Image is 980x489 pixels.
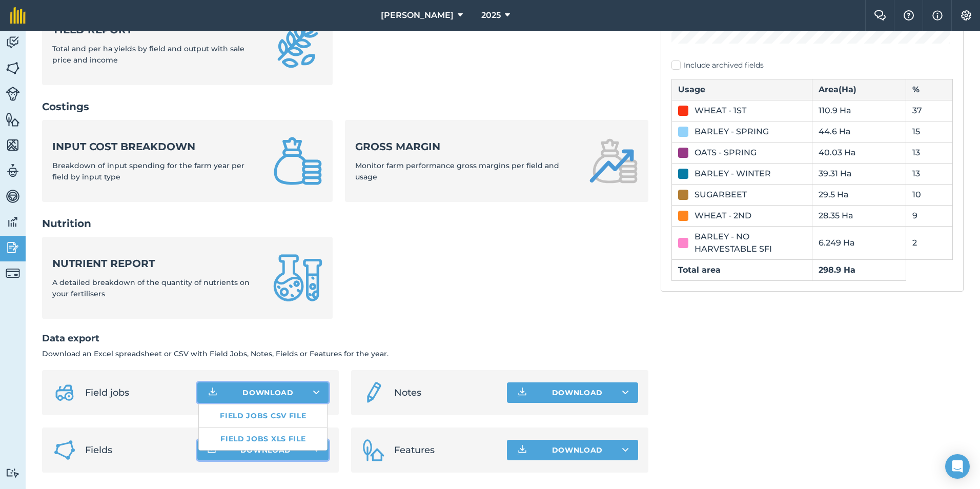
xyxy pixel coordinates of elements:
button: Download Field jobs CSV fileField jobs XLS file [197,382,329,403]
img: Two speech bubbles overlapping with the left bubble in the forefront [874,10,886,21]
img: svg+xml;base64,PD94bWwgdmVyc2lvbj0iMS4wIiBlbmNvZGluZz0idXRmLTgiPz4KPCEtLSBHZW5lcmF0b3I6IEFkb2JlIE... [52,380,77,405]
img: svg+xml;base64,PD94bWwgdmVyc2lvbj0iMS4wIiBlbmNvZGluZz0idXRmLTgiPz4KPCEtLSBHZW5lcmF0b3I6IEFkb2JlIE... [6,214,20,230]
img: Yield report [273,19,322,69]
img: A question mark icon [903,10,915,21]
td: 9 [906,205,952,226]
a: Nutrient reportA detailed breakdown of the quantity of nutrients on your fertilisers [42,237,333,319]
h2: Nutrition [42,216,648,231]
td: 29.5 Ha [812,184,906,205]
td: 13 [906,142,952,163]
strong: Total area [678,265,721,275]
button: Download [197,440,329,460]
img: svg+xml;base64,PD94bWwgdmVyc2lvbj0iMS4wIiBlbmNvZGluZz0idXRmLTgiPz4KPCEtLSBHZW5lcmF0b3I6IEFkb2JlIE... [6,240,20,255]
img: svg+xml;base64,PHN2ZyB4bWxucz0iaHR0cDovL3d3dy53My5vcmcvMjAwMC9zdmciIHdpZHRoPSI1NiIgaGVpZ2h0PSI2MC... [6,137,20,153]
img: svg+xml;base64,PHN2ZyB4bWxucz0iaHR0cDovL3d3dy53My5vcmcvMjAwMC9zdmciIHdpZHRoPSI1NiIgaGVpZ2h0PSI2MC... [6,112,20,127]
img: svg+xml;base64,PHN2ZyB4bWxucz0iaHR0cDovL3d3dy53My5vcmcvMjAwMC9zdmciIHdpZHRoPSIxNyIgaGVpZ2h0PSIxNy... [932,9,943,22]
span: 2025 [481,9,501,22]
td: 10 [906,184,952,205]
td: 6.249 Ha [812,226,906,259]
div: BARLEY - WINTER [695,168,771,180]
img: Download icon [516,444,528,456]
img: Input cost breakdown [273,136,322,186]
td: 40.03 Ha [812,142,906,163]
h2: Costings [42,99,648,114]
strong: Gross margin [355,139,576,154]
div: BARLEY - SPRING [695,126,769,138]
img: Download icon [516,386,528,399]
span: Field jobs [85,385,189,400]
span: Fields [85,443,189,457]
th: % [906,79,952,100]
div: WHEAT - 1ST [695,105,746,117]
td: 13 [906,163,952,184]
a: Yield reportTotal and per ha yields by field and output with sale price and income [42,3,333,85]
img: svg+xml;base64,PD94bWwgdmVyc2lvbj0iMS4wIiBlbmNvZGluZz0idXRmLTgiPz4KPCEtLSBHZW5lcmF0b3I6IEFkb2JlIE... [6,35,20,50]
img: Fields icon [52,438,77,462]
span: Total and per ha yields by field and output with sale price and income [52,44,244,65]
td: 2 [906,226,952,259]
img: Download icon [207,386,219,399]
img: Features icon [361,438,386,462]
a: Field jobs CSV file [199,404,327,427]
img: svg+xml;base64,PD94bWwgdmVyc2lvbj0iMS4wIiBlbmNvZGluZz0idXRmLTgiPz4KPCEtLSBHZW5lcmF0b3I6IEFkb2JlIE... [6,468,20,478]
span: Breakdown of input spending for the farm year per field by input type [52,161,244,181]
img: svg+xml;base64,PD94bWwgdmVyc2lvbj0iMS4wIiBlbmNvZGluZz0idXRmLTgiPz4KPCEtLSBHZW5lcmF0b3I6IEFkb2JlIE... [6,163,20,178]
span: A detailed breakdown of the quantity of nutrients on your fertilisers [52,278,250,298]
a: Gross marginMonitor farm performance gross margins per field and usage [345,120,648,202]
td: 110.9 Ha [812,100,906,121]
strong: Input cost breakdown [52,139,261,154]
td: 15 [906,121,952,142]
th: Usage [671,79,812,100]
img: svg+xml;base64,PHN2ZyB4bWxucz0iaHR0cDovL3d3dy53My5vcmcvMjAwMC9zdmciIHdpZHRoPSI1NiIgaGVpZ2h0PSI2MC... [6,60,20,76]
td: 39.31 Ha [812,163,906,184]
img: svg+xml;base64,PD94bWwgdmVyc2lvbj0iMS4wIiBlbmNvZGluZz0idXRmLTgiPz4KPCEtLSBHZW5lcmF0b3I6IEFkb2JlIE... [361,380,386,405]
a: Input cost breakdownBreakdown of input spending for the farm year per field by input type [42,120,333,202]
img: A cog icon [960,10,972,21]
div: Open Intercom Messenger [945,454,970,479]
span: Features [394,443,498,457]
div: OATS - SPRING [695,147,757,159]
img: svg+xml;base64,PD94bWwgdmVyc2lvbj0iMS4wIiBlbmNvZGluZz0idXRmLTgiPz4KPCEtLSBHZW5lcmF0b3I6IEFkb2JlIE... [6,87,20,101]
td: 37 [906,100,952,121]
td: 44.6 Ha [812,121,906,142]
img: Nutrient report [273,253,322,302]
span: [PERSON_NAME] [381,9,454,22]
span: Monitor farm performance gross margins per field and usage [355,161,559,181]
label: Include archived fields [671,60,953,71]
h2: Data export [42,331,648,346]
strong: 298.9 Ha [819,265,855,275]
button: Download [507,440,638,460]
img: svg+xml;base64,PD94bWwgdmVyc2lvbj0iMS4wIiBlbmNvZGluZz0idXRmLTgiPz4KPCEtLSBHZW5lcmF0b3I6IEFkb2JlIE... [6,266,20,280]
p: Download an Excel spreadsheet or CSV with Field Jobs, Notes, Fields or Features for the year. [42,348,648,359]
div: SUGARBEET [695,189,747,201]
img: Gross margin [589,136,638,186]
div: WHEAT - 2ND [695,210,751,222]
span: Notes [394,385,498,400]
img: svg+xml;base64,PD94bWwgdmVyc2lvbj0iMS4wIiBlbmNvZGluZz0idXRmLTgiPz4KPCEtLSBHZW5lcmF0b3I6IEFkb2JlIE... [6,189,20,204]
img: fieldmargin Logo [10,7,26,24]
div: BARLEY - NO HARVESTABLE SFI [695,231,806,255]
button: Download [507,382,638,403]
a: Field jobs XLS file [199,427,327,450]
td: 28.35 Ha [812,205,906,226]
th: Area ( Ha ) [812,79,906,100]
strong: Nutrient report [52,256,261,271]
